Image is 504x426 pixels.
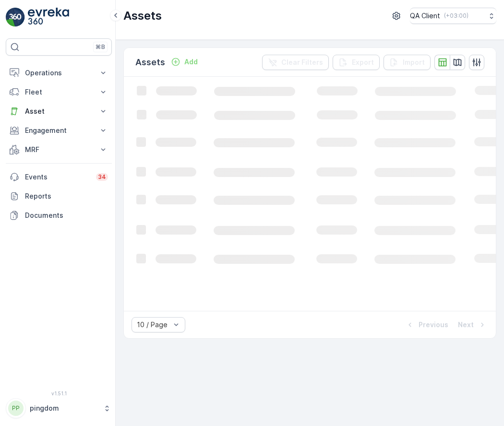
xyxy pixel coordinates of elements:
[444,12,468,20] p: ( +03:00 )
[25,191,108,201] p: Reports
[167,56,202,68] button: Add
[6,140,112,159] button: MRF
[6,102,112,121] button: Asset
[6,398,112,418] button: PPpingdom
[123,8,162,24] p: Assets
[6,121,112,140] button: Engagement
[8,401,24,416] div: PP
[25,68,93,78] p: Operations
[352,58,374,67] p: Export
[30,403,98,413] p: pingdom
[96,43,105,51] p: ⌘B
[281,58,323,67] p: Clear Filters
[457,319,488,331] button: Next
[410,8,496,24] button: QA Client(+03:00)
[25,211,108,220] p: Documents
[410,11,440,21] p: QA Client
[262,55,329,70] button: Clear Filters
[135,56,165,69] p: Assets
[6,167,112,187] a: Events34
[6,187,112,206] a: Reports
[403,58,425,67] p: Import
[6,206,112,225] a: Documents
[98,173,106,181] p: 34
[333,55,380,70] button: Export
[6,83,112,102] button: Fleet
[6,8,25,27] img: logo
[458,320,474,330] p: Next
[25,172,90,182] p: Events
[25,106,93,116] p: Asset
[6,63,112,83] button: Operations
[25,87,93,97] p: Fleet
[25,126,93,135] p: Engagement
[384,55,431,70] button: Import
[184,57,198,67] p: Add
[28,8,69,27] img: logo_light-DOdMpM7g.png
[25,145,93,154] p: MRF
[419,320,448,330] p: Previous
[6,390,112,396] span: v 1.51.1
[404,319,449,331] button: Previous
